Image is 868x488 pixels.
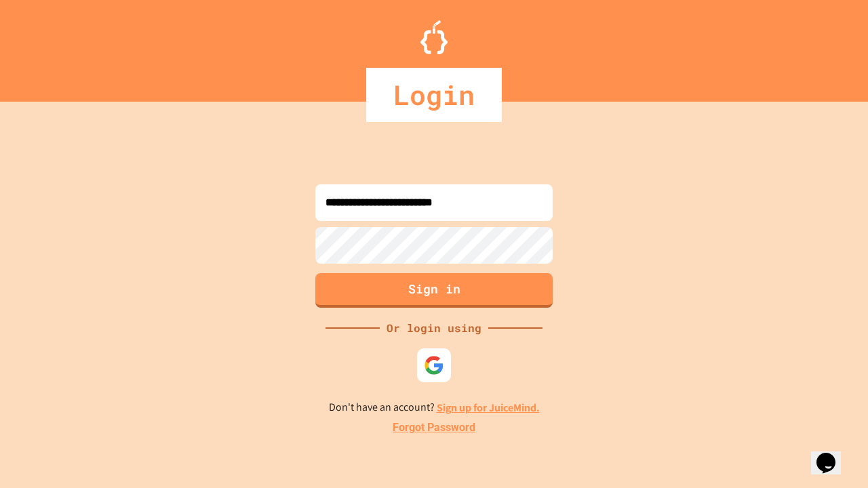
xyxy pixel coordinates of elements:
img: google-icon.svg [424,355,444,375]
iframe: chat widget [811,434,854,474]
button: Sign in [315,273,553,308]
div: Login [366,68,502,122]
div: Or login using [380,320,488,336]
a: Sign up for JuiceMind. [437,401,540,415]
p: Don't have an account? [329,399,540,416]
iframe: chat widget [755,375,854,432]
a: Forgot Password [393,420,475,436]
img: Logo.svg [420,20,448,54]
